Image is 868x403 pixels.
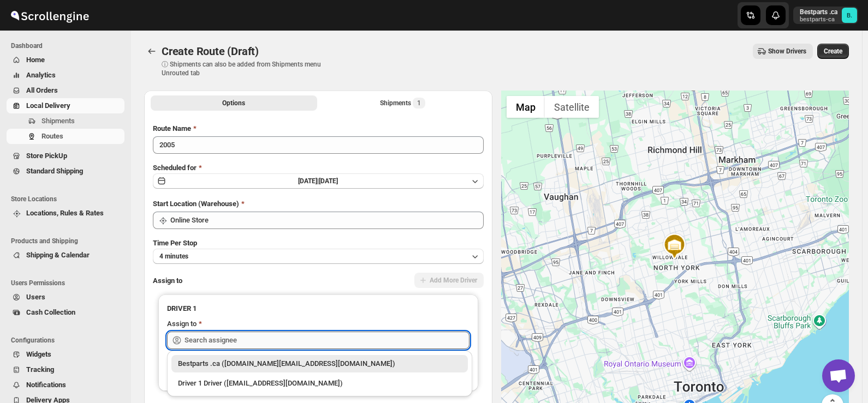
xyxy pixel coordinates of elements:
[768,47,806,56] span: Show Drivers
[11,237,126,245] span: Products and Shipping
[26,71,56,79] span: Analytics
[153,200,239,208] span: Start Location (Warehouse)
[793,7,858,24] button: User menu
[298,177,319,185] span: [DATE] |
[26,56,45,64] span: Home
[151,95,317,111] button: All Route Options
[7,290,124,305] button: Users
[507,96,545,118] button: Show street map
[7,248,124,263] button: Shipping & Calendar
[380,98,425,109] div: Shipments
[26,101,70,110] span: Local Delivery
[817,44,849,59] button: Create
[319,95,486,111] button: Selected Shipments
[11,195,126,203] span: Store Locations
[26,365,54,374] span: Tracking
[26,167,83,175] span: Standard Shipping
[842,8,857,23] span: Bestparts .ca
[800,16,837,23] p: bestparts-ca
[26,381,66,389] span: Notifications
[167,318,197,329] div: Assign to
[847,12,852,19] text: B.
[7,206,124,221] button: Locations, Rules & Rates
[178,378,461,389] div: Driver 1 Driver ([EMAIL_ADDRESS][DOMAIN_NAME])
[822,359,855,392] a: Open chat
[162,45,259,58] span: Create Route (Draft)
[144,44,159,59] button: Routes
[11,279,126,287] span: Users Permissions
[7,52,124,68] button: Home
[178,358,461,369] div: Bestparts .ca ([DOMAIN_NAME][EMAIL_ADDRESS][DOMAIN_NAME])
[26,308,75,316] span: Cash Collection
[319,177,338,185] span: [DATE]
[26,209,104,217] span: Locations, Rules & Rates
[7,347,124,362] button: Widgets
[26,251,90,259] span: Shipping & Calendar
[7,68,124,83] button: Analytics
[7,83,124,98] button: All Orders
[11,41,126,50] span: Dashboard
[153,124,191,133] span: Route Name
[162,60,334,77] p: ⓘ Shipments can also be added from Shipments menu Unrouted tab
[222,99,245,107] span: Options
[26,152,67,160] span: Store PickUp
[7,113,124,129] button: Shipments
[153,249,484,264] button: 4 minutes
[167,372,472,392] li: Driver 1 Driver (sheida.kashkooli87@yahoo.com)
[41,117,75,125] span: Shipments
[41,132,63,140] span: Routes
[167,303,469,314] h3: DRIVER 1
[7,305,124,320] button: Cash Collection
[167,355,472,372] li: Bestparts .ca (bestparts.ca@gmail.com)
[7,362,124,377] button: Tracking
[153,136,484,154] input: Eg: Bengaluru Route
[153,239,197,247] span: Time Per Stop
[26,350,51,358] span: Widgets
[545,96,599,118] button: Show satellite imagery
[185,332,469,349] input: Search assignee
[170,212,484,229] input: Search location
[159,252,188,261] span: 4 minutes
[26,86,58,94] span: All Orders
[753,44,813,59] button: Show Drivers
[7,377,124,393] button: Notifications
[153,164,197,172] span: Scheduled for
[824,47,842,56] span: Create
[153,276,182,285] span: Assign to
[7,129,124,144] button: Routes
[26,293,45,301] span: Users
[9,2,91,29] img: ScrollEngine
[800,8,837,16] p: Bestparts .ca
[11,336,126,345] span: Configurations
[417,99,421,107] span: 1
[153,173,484,189] button: [DATE]|[DATE]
